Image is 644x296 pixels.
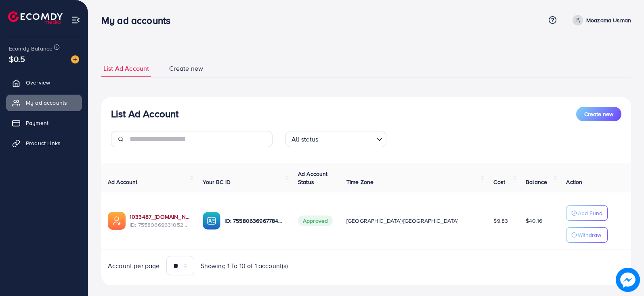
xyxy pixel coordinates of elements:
[566,178,582,186] span: Action
[101,15,177,26] h3: My ad accounts
[6,115,82,131] a: Payment
[616,268,639,291] img: image
[290,133,320,145] span: All status
[9,44,52,53] span: Ecomdy Balance
[26,78,50,87] span: Overview
[8,11,63,24] img: logo
[566,205,608,221] button: Add Fund
[26,99,67,107] span: My ad accounts
[108,261,160,271] span: Account per page
[130,213,190,229] div: <span class='underline'>1033487_mous.pk_1759749615728</span></br>7558066963105284112
[6,95,82,111] a: My ad accounts
[566,227,608,243] button: Withdraw
[578,208,602,218] p: Add Fund
[26,139,61,147] span: Product Links
[576,107,621,121] button: Create new
[130,213,190,221] a: 1033487_[DOMAIN_NAME]_1759749615728
[285,131,386,147] div: Search for option
[526,217,542,225] span: $40.16
[298,216,333,226] span: Approved
[108,178,138,186] span: Ad Account
[578,230,601,240] p: Withdraw
[584,110,613,118] span: Create new
[71,15,80,25] img: menu
[9,53,25,65] span: $0.5
[203,178,231,186] span: Your BC ID
[103,64,149,73] span: List Ad Account
[493,178,505,186] span: Cost
[6,74,82,91] a: Overview
[526,178,547,186] span: Balance
[111,108,178,120] h3: List Ad Account
[346,217,459,225] span: [GEOGRAPHIC_DATA]/[GEOGRAPHIC_DATA]
[224,216,285,226] p: ID: 7558063696778493968
[201,261,288,271] span: Showing 1 To 10 of 1 account(s)
[298,170,328,186] span: Ad Account Status
[203,212,220,230] img: ic-ba-acc.ded83a64.svg
[569,15,631,25] a: Moazama Usman
[6,135,82,151] a: Product Links
[493,217,508,225] span: $9.83
[321,132,373,145] input: Search for option
[26,119,48,127] span: Payment
[108,212,126,230] img: ic-ads-acc.e4c84228.svg
[346,178,373,186] span: Time Zone
[130,221,190,229] span: ID: 7558066963105284112
[586,15,631,25] p: Moazama Usman
[71,55,79,63] img: image
[169,64,203,73] span: Create new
